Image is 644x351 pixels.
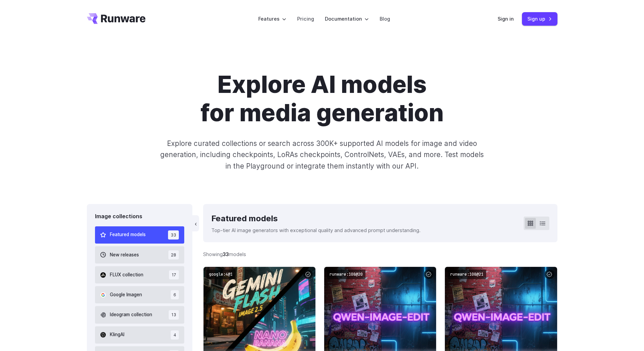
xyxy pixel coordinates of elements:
[157,138,486,172] p: Explore curated collections or search across 300K+ supported AI models for image and video genera...
[95,246,185,264] button: New releases 28
[95,306,185,323] button: Ideogram collection 13
[110,231,146,239] span: Featured models
[134,70,510,127] h1: Explore AI models for media generation
[297,15,314,23] a: Pricing
[168,250,179,259] span: 28
[211,226,421,234] p: Top-tier AI image generators with exceptional quality and advanced prompt understanding.
[223,251,229,257] strong: 33
[168,230,179,240] span: 33
[211,212,421,225] div: Featured models
[110,291,142,299] span: Google Imagen
[95,226,185,244] button: Featured models 33
[327,270,365,279] code: runware:108@20
[206,270,235,279] code: google:4@1
[95,212,185,221] div: Image collections
[110,251,139,259] span: New releases
[171,290,179,299] span: 6
[95,326,185,344] button: KlingAI 4
[110,311,152,319] span: Ideogram collection
[203,250,246,258] div: Showing models
[380,15,390,23] a: Blog
[325,15,369,23] label: Documentation
[169,310,179,319] span: 13
[448,270,486,279] code: runware:108@21
[258,15,286,23] label: Features
[522,12,557,25] a: Sign up
[171,330,179,340] span: 4
[95,286,185,303] button: Google Imagen 6
[169,270,179,279] span: 17
[498,15,514,23] a: Sign in
[192,215,199,231] button: ‹
[87,13,146,24] a: Go to /
[95,266,185,283] button: FLUX collection 17
[110,331,124,339] span: KlingAI
[110,271,143,279] span: FLUX collection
